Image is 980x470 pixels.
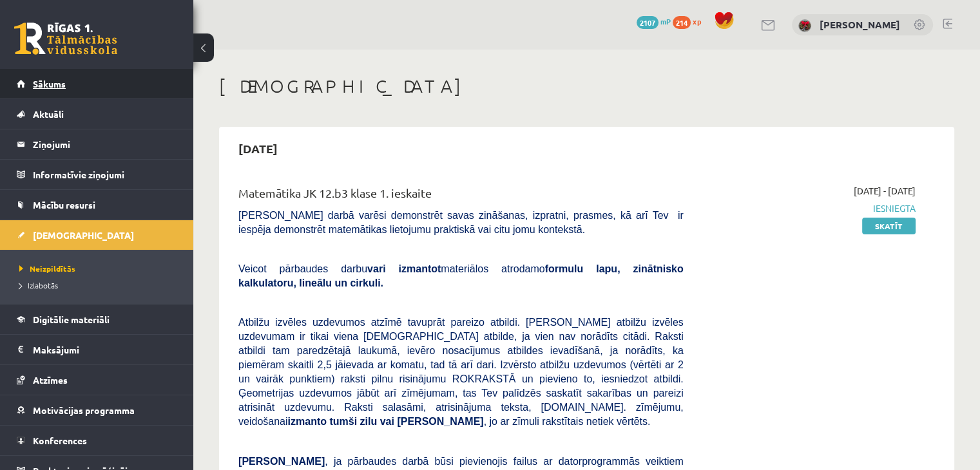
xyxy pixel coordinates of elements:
a: Ziņojumi [17,129,177,159]
span: 214 [673,16,691,29]
a: Neizpildītās [19,263,180,274]
span: Motivācijas programma [33,404,135,416]
a: Konferences [17,426,177,455]
a: [PERSON_NAME] [820,18,900,31]
a: Rīgas 1. Tālmācības vidusskola [14,23,117,55]
h1: [DEMOGRAPHIC_DATA] [219,75,954,97]
span: Atbilžu izvēles uzdevumos atzīmē tavuprāt pareizo atbildi. [PERSON_NAME] atbilžu izvēles uzdevuma... [238,317,684,427]
span: 2107 [637,16,658,29]
div: Matemātika JK 12.b3 klase 1. ieskaite [238,184,684,208]
span: [PERSON_NAME] darbā varēsi demonstrēt savas zināšanas, izpratni, prasmes, kā arī Tev ir iespēja d... [238,210,684,235]
a: Mācību resursi [17,190,177,220]
span: Veicot pārbaudes darbu materiālos atrodamo [238,263,684,288]
a: Digitālie materiāli [17,305,177,334]
span: Atzīmes [33,374,68,386]
span: Digitālie materiāli [33,314,110,325]
span: Iesniegta [703,202,916,215]
b: izmanto [288,416,327,427]
span: Sākums [33,78,66,89]
span: Izlabotās [19,280,58,290]
a: Atzīmes [17,365,177,395]
span: mP [660,16,671,26]
span: xp [693,16,701,26]
h2: [DATE] [226,133,291,164]
a: 2107 mP [637,16,671,26]
b: tumši zilu vai [PERSON_NAME] [329,416,483,427]
legend: Informatīvie ziņojumi [33,160,177,189]
b: vari izmantot [367,263,441,274]
span: [PERSON_NAME] [238,456,325,467]
span: [DEMOGRAPHIC_DATA] [33,229,134,241]
a: Skatīt [862,218,916,234]
a: Maksājumi [17,335,177,364]
a: Aktuāli [17,99,177,129]
b: formulu lapu, zinātnisko kalkulatoru, lineālu un cirkuli. [238,263,684,288]
legend: Maksājumi [33,335,177,364]
a: Sākums [17,69,177,99]
a: [DEMOGRAPHIC_DATA] [17,220,177,250]
span: [DATE] - [DATE] [854,184,916,198]
span: Neizpildītās [19,263,75,274]
a: Motivācijas programma [17,395,177,425]
span: Aktuāli [33,108,64,120]
a: Informatīvie ziņojumi [17,160,177,189]
a: 214 xp [673,16,707,26]
span: Konferences [33,435,87,446]
legend: Ziņojumi [33,129,177,159]
img: Tīna Šneidere [798,19,811,32]
a: Izlabotās [19,279,180,291]
span: Mācību resursi [33,199,95,211]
